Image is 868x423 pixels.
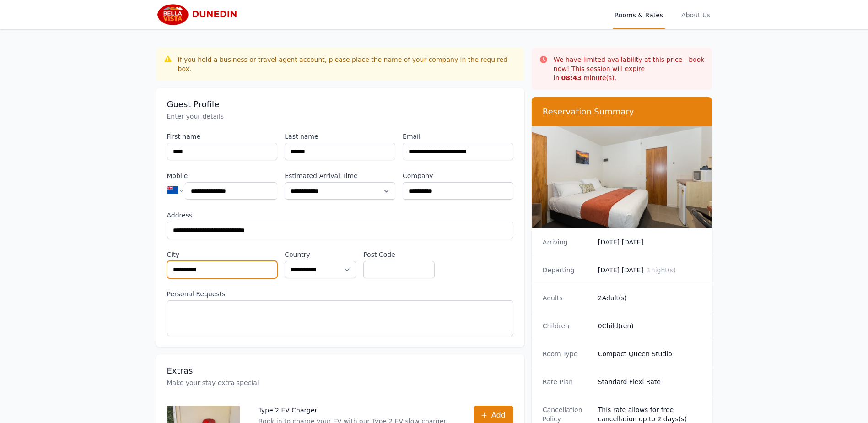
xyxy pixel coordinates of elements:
[167,132,278,141] label: First name
[363,250,435,259] label: Post Code
[598,377,701,386] dd: Standard Flexi Rate
[543,349,591,358] dt: Room Type
[167,171,278,180] label: Mobile
[403,132,513,141] label: Email
[167,112,513,121] p: Enter your details
[259,406,455,415] p: Type 2 EV Charger
[167,365,513,376] h3: Extras
[598,321,701,331] dd: 0 Child(ren)
[598,238,701,247] dd: [DATE] [DATE]
[285,132,395,141] label: Last name
[543,293,591,303] dt: Adults
[543,106,701,117] h3: Reservation Summary
[167,99,513,110] h3: Guest Profile
[167,211,513,220] label: Address
[167,250,278,259] label: City
[156,4,244,26] img: Bella Vista Dunedin
[543,266,591,275] dt: Departing
[543,238,591,247] dt: Arriving
[285,171,395,180] label: Estimated Arrival Time
[491,410,506,421] span: Add
[403,171,513,180] label: Company
[598,293,701,303] dd: 2 Adult(s)
[647,266,676,274] span: 1 night(s)
[598,266,701,275] dd: [DATE] [DATE]
[554,55,705,82] p: We have limited availability at this price - book now! This session will expire in minute(s).
[543,321,591,331] dt: Children
[285,250,356,259] label: Country
[167,289,513,298] label: Personal Requests
[178,55,517,73] div: If you hold a business or travel agent account, please place the name of your company in the requ...
[167,378,513,387] p: Make your stay extra special
[598,349,701,358] dd: Compact Queen Studio
[543,377,591,386] dt: Rate Plan
[561,74,582,81] strong: 08 : 43
[532,126,712,228] img: Compact Queen Studio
